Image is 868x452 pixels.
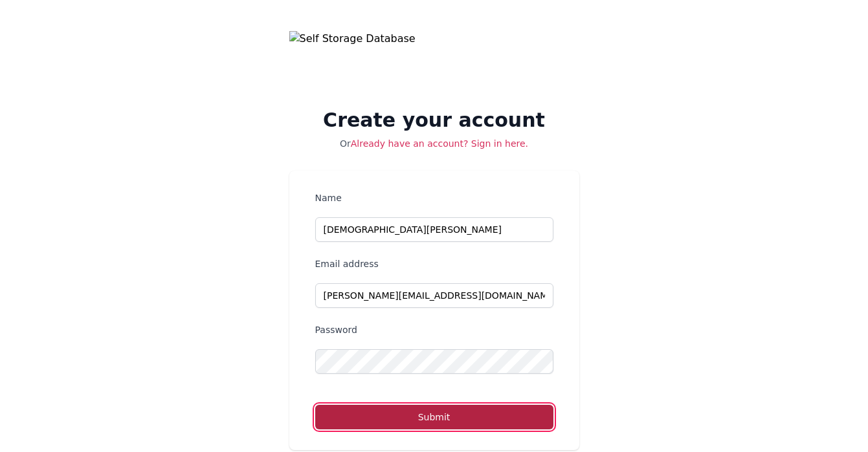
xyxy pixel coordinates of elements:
[351,138,528,149] a: Already have an account? Sign in here.
[315,257,553,270] label: Email address
[289,31,579,93] img: Self Storage Database
[289,137,579,150] p: Or
[289,109,579,132] h2: Create your account
[315,405,553,429] button: Submit
[315,323,553,336] label: Password
[315,191,553,204] label: Name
